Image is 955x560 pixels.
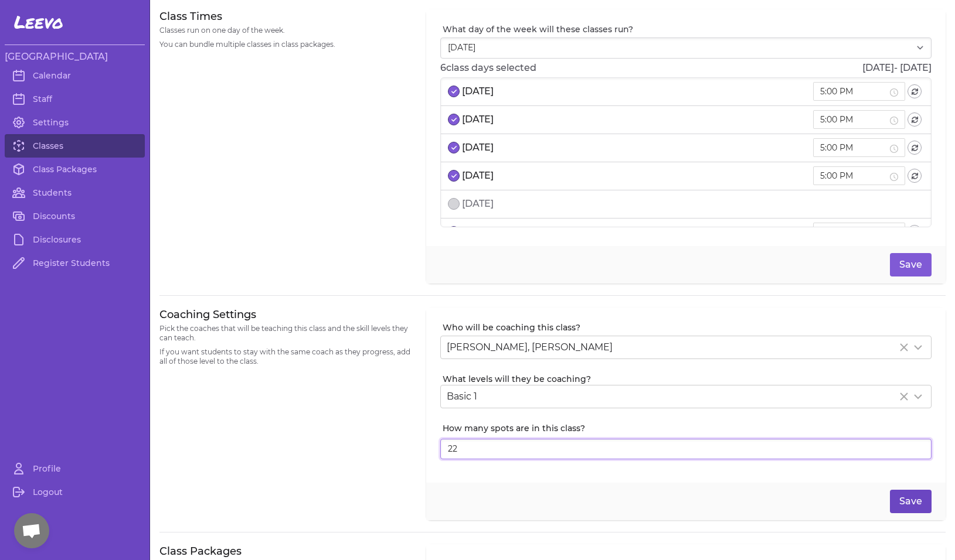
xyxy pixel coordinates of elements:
a: Settings [5,111,145,134]
a: Students [5,181,145,204]
span: Basic 1 [447,391,477,402]
div: Open chat [14,513,49,548]
button: select date [448,142,460,153]
p: [DATE] [462,197,494,211]
input: Leave blank for unlimited spots [440,439,932,460]
p: Pick the coaches that will be teaching this class and the skill levels they can teach. [159,324,412,343]
label: What levels will they be coaching? [443,373,932,385]
p: If you want students to stay with the same coach as they progress, add all of those level to the ... [159,347,412,366]
button: Clear Selected [897,390,911,404]
label: Who will be coaching this class? [443,322,932,333]
p: [DATE] [462,112,494,127]
input: 5:00 PM [820,113,888,126]
a: Classes [5,134,145,158]
p: You can bundle multiple classes in class packages. [159,40,412,49]
button: select date [448,86,460,97]
input: 5:00 PM [820,169,888,182]
button: select date [448,114,460,125]
a: Disclosures [5,228,145,251]
input: 5:00 PM [820,226,888,238]
a: Logout [5,480,145,504]
label: What day of the week will these classes run? [443,23,932,35]
input: 5:00 PM [820,141,888,154]
label: How many spots are in this class? [443,422,932,434]
a: Profile [5,457,145,480]
h3: Coaching Settings [159,308,412,322]
a: Calendar [5,64,145,87]
p: [DATE] [462,84,494,98]
p: [DATE] [462,225,494,239]
h3: [GEOGRAPHIC_DATA] [5,50,145,64]
h3: Class Packages [159,544,412,558]
a: Staff [5,87,145,111]
button: select date [448,170,460,182]
p: [DATE] [462,141,494,155]
a: Class Packages [5,158,145,181]
p: [DATE] - [DATE] [862,61,932,75]
span: Leevo [14,12,63,33]
button: Clear Selected [897,340,911,354]
button: select date [448,226,460,238]
p: [DATE] [462,169,494,183]
button: select date [448,198,460,210]
input: 5:00 PM [820,85,888,98]
a: Discounts [5,204,145,228]
button: Save [890,490,932,513]
p: Classes run on one day of the week. [159,26,412,35]
a: Register Students [5,251,145,275]
p: 6 class days selected [440,61,536,75]
h3: Class Times [159,9,412,23]
span: [PERSON_NAME], [PERSON_NAME] [447,342,613,353]
button: Save [890,253,932,276]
